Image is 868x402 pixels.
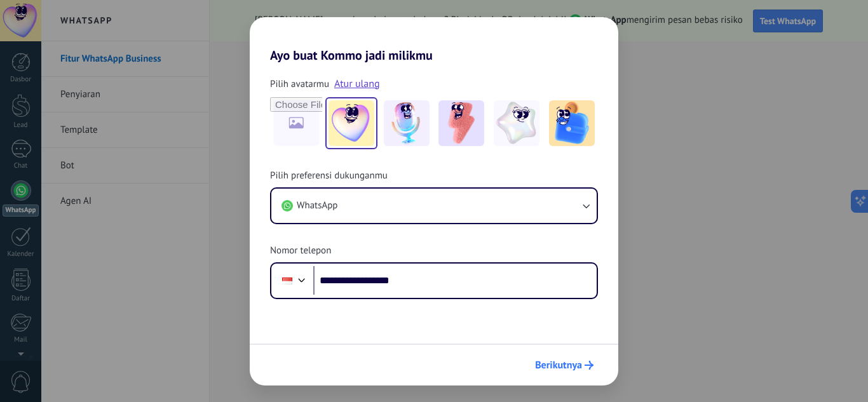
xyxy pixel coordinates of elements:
span: Pilih avatarmu [270,78,329,91]
img: -1.jpeg [329,100,374,146]
button: Berikutnya [529,354,599,376]
div: Indonesia: + 62 [275,267,299,294]
span: Nomor telepon [270,245,331,257]
span: WhatsApp [297,199,337,212]
h2: Ayo buat Kommo jadi milikmu [250,17,618,63]
a: Atur ulang [334,77,379,90]
span: Pilih preferensi dukunganmu [270,170,388,182]
img: -5.jpeg [549,100,595,146]
span: Berikutnya [535,361,582,370]
img: -2.jpeg [384,100,430,146]
img: -3.jpeg [438,100,484,146]
img: -4.jpeg [494,100,539,146]
button: WhatsApp [271,189,597,223]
